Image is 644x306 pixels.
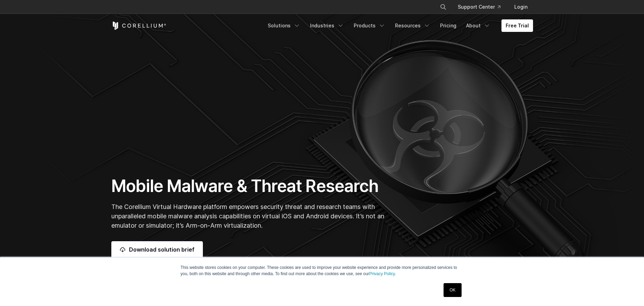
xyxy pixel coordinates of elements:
a: Corellium Home [111,21,166,30]
a: Industries [306,19,348,32]
p: This website stores cookies on your computer. These cookies are used to improve your website expe... [181,264,464,277]
button: Search [437,1,449,13]
h1: Mobile Malware & Threat Research [111,176,388,196]
a: Solutions [264,19,304,32]
a: About [462,19,495,32]
a: Support Center [452,1,506,13]
a: Resources [391,19,435,32]
a: Privacy Policy. [369,271,396,276]
a: Pricing [436,19,461,32]
span: The Corellium Virtual Hardware platform empowers security threat and research teams with unparall... [111,203,384,229]
div: Navigation Menu [431,1,533,13]
a: Free Trial [501,19,533,32]
a: Login [509,1,533,13]
a: Download solution brief [111,241,203,258]
div: Navigation Menu [264,19,533,32]
a: Products [350,19,389,32]
a: OK [444,283,461,297]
